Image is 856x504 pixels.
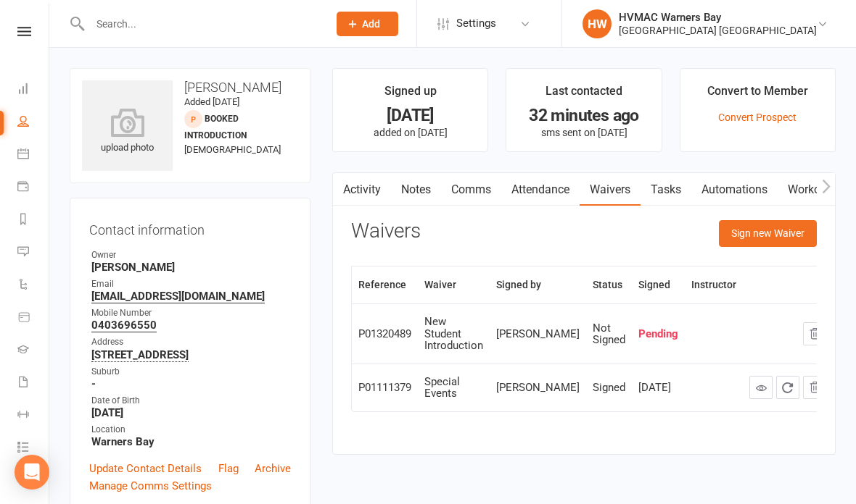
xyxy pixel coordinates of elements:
input: Search... [86,14,318,34]
div: Address [91,335,291,349]
div: [GEOGRAPHIC_DATA] [GEOGRAPHIC_DATA] [619,24,817,37]
div: Suburb [91,365,291,379]
div: P01111379 [358,382,411,394]
strong: - [91,377,291,390]
div: Signed [593,382,625,394]
div: [PERSON_NAME] [496,382,580,394]
p: added on [DATE] [346,127,474,138]
div: Mobile Number [91,306,291,320]
a: Payments [17,172,50,204]
a: Dashboard [17,74,50,106]
span: [DEMOGRAPHIC_DATA] [184,144,281,155]
a: Update Contact Details [89,460,202,477]
p: sms sent on [DATE] [519,127,648,138]
h3: [PERSON_NAME] [82,80,298,95]
a: Activity [333,173,391,206]
a: Notes [391,173,441,206]
div: [DATE] [638,382,678,394]
a: Flag [218,460,239,477]
div: [DATE] [346,108,474,123]
button: Sign new Waiver [719,220,817,246]
div: HVMAC Warners Bay [619,11,817,24]
a: Automations [691,173,778,206]
a: Convert Prospect [718,112,797,123]
th: Signed [632,266,685,303]
div: Location [91,423,291,437]
div: Last contacted [546,82,622,108]
button: Add [337,12,398,36]
strong: [PERSON_NAME] [91,261,291,274]
a: People [17,106,50,139]
a: Workouts [778,173,847,206]
h3: Waivers [351,220,421,243]
div: [PERSON_NAME] [496,328,580,340]
div: HW [583,9,612,38]
div: Signed up [384,82,437,108]
span: Add [362,18,380,30]
time: Added [DATE] [184,96,239,107]
div: 32 minutes ago [519,108,648,123]
th: Reference [352,266,418,303]
div: Date of Birth [91,394,291,408]
a: Tasks [641,173,691,206]
a: Reports [17,204,50,237]
span: Booked Introduction [184,114,247,140]
div: P01320489 [358,328,411,340]
a: Manage Comms Settings [89,477,212,495]
a: Comms [441,173,501,206]
div: Pending [638,328,678,340]
a: Attendance [501,173,580,206]
a: Calendar [17,139,50,172]
a: Archive [255,460,291,477]
strong: [DATE] [91,406,291,419]
div: upload photo [82,108,173,156]
div: Not Signed [593,322,625,346]
div: Convert to Member [707,82,808,108]
a: Waivers [580,173,641,206]
div: Open Intercom Messenger [15,455,49,490]
th: Signed by [490,266,586,303]
div: New Student Introduction [424,316,483,352]
div: Special Events [424,376,483,400]
div: Owner [91,248,291,262]
th: Waiver [418,266,490,303]
a: Product Sales [17,302,50,335]
div: Email [91,277,291,291]
th: Instructor [685,266,743,303]
h3: Contact information [89,217,291,238]
span: Settings [456,7,496,40]
th: Status [586,266,632,303]
strong: Warners Bay [91,435,291,448]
